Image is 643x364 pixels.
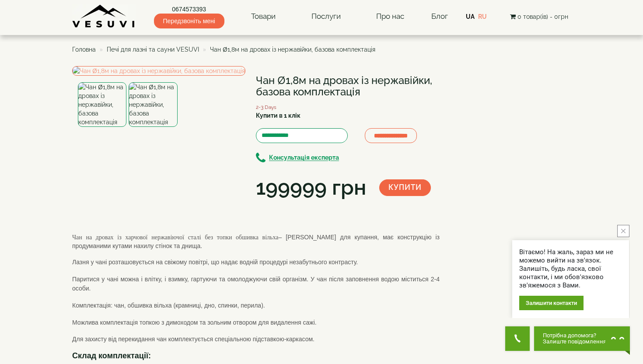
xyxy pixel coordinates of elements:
[72,66,245,76] img: Чан Ø1,8м на дровах із нержавійки, базова комплектація
[72,234,279,241] font: Чан на дровах із харчової нержавіючої сталі без топки обшивка вільха
[367,7,413,27] a: Про нас
[72,259,358,266] span: Лазня у чані розташовується на свіжому повітрі, що надає водній процедурі незабутнього контрасту.
[466,13,475,20] a: UA
[617,225,629,237] button: close button
[72,46,96,53] a: Головна
[269,154,339,161] b: Консультація експерта
[210,46,375,53] span: Чан Ø1,8м на дровах із нержавійки, базова комплектація
[72,319,317,326] span: Можлива комплектація топкою з димоходом та зольним отвором для видалення сажі.
[543,332,606,339] span: Потрібна допомога?
[72,302,265,309] span: Комплектація: чан, обшивка вільха (крамниці, дно, спинки, перила).
[507,12,571,21] button: 0 товар(ів) - 0грн
[78,82,126,127] img: Чан Ø1,8м на дровах із нержавійки, базова комплектація
[72,336,315,343] span: Для захисту від перекидання чан комплектується спеціальною підставкою-каркасом.
[242,7,284,27] a: Товари
[107,46,199,53] a: Печі для лазні та сауни VESUVI
[154,5,224,14] a: 0674573393
[72,234,440,249] font: – [PERSON_NAME] для купання, має конструкцію із продуманими кутами нахилу стінок та днища.
[431,12,448,21] a: Блог
[519,248,622,290] div: Вітаємо! На жаль, зараз ми не можемо вийти на зв'язок. Залишіть, будь ласка, свої контакти, і ми ...
[379,179,431,196] button: Купити
[72,276,440,292] span: Паритися у чані можна і влітку, і взимку, гартуючи та омолоджуючи свій організм. У чан після запо...
[256,75,440,98] h1: Чан Ø1,8м на дровах із нержавійки, базова комплектація
[129,82,177,127] img: Чан Ø1,8м на дровах із нержавійки, базова комплектація
[303,7,349,27] a: Послуги
[154,14,224,28] span: Передзвоніть мені
[517,13,568,20] span: 0 товар(ів) - 0грн
[72,351,151,360] b: Склад комплектації:
[505,326,530,351] button: Get Call button
[256,111,301,120] label: Купити в 1 клік
[519,296,584,310] div: Залишити контакти
[534,326,630,351] button: Chat button
[72,4,136,28] img: Завод VESUVI
[543,339,606,345] span: Залиште повідомлення
[256,173,366,203] div: 199999 грн
[478,13,487,20] a: RU
[256,104,276,110] small: 2-3 Days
